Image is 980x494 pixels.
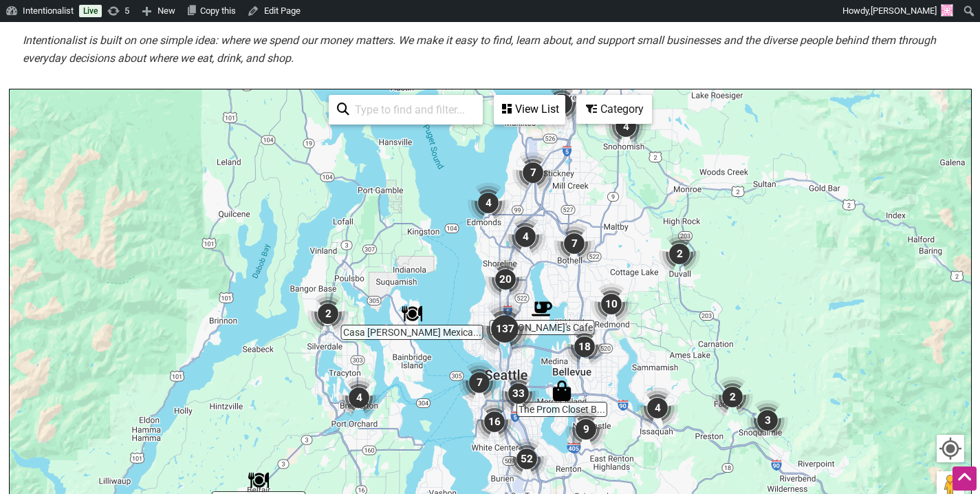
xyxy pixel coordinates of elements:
div: 2 [307,293,349,334]
div: Casa Rojas Mexican Restaurant & Cantina [402,303,422,324]
div: 4 [338,377,380,418]
div: 18 [564,326,605,367]
div: 7 [554,223,595,264]
div: 3 [747,400,788,441]
div: 137 [477,301,532,356]
div: 4 [505,216,546,257]
div: 10 [591,283,632,325]
div: The Prom Closet Boutique Consignment [552,380,572,401]
button: Your Location [937,435,964,462]
div: 2 [712,376,753,418]
div: 52 [506,438,547,480]
div: View List [495,96,564,122]
div: Filter by category [576,95,652,124]
div: 4 [468,182,509,224]
div: 9 [565,409,607,450]
div: Willy's Cafe [532,299,552,319]
div: See a list of the visible businesses [494,95,565,125]
div: Type to search and filter [329,95,483,125]
em: Intentionalist is built on one simple idea: where we spend our money matters. We make it easy to ... [23,34,936,65]
input: Type to find and filter... [349,96,475,123]
div: 4 [605,106,646,147]
div: 33 [498,373,539,414]
div: 16 [474,401,515,442]
a: Live [79,5,102,17]
div: Category [578,96,651,122]
div: 7 [459,362,500,403]
div: Scroll Back to Top [952,466,977,491]
div: 2 [659,233,700,275]
div: 20 [485,259,526,300]
div: 7 [512,152,554,193]
div: 4 [637,387,678,429]
div: Los Agaves Mexican Restaurant [248,470,269,491]
span: [PERSON_NAME] [871,6,937,16]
